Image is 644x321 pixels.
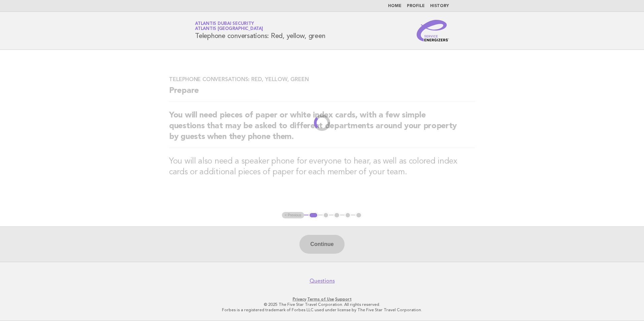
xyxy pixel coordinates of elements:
[116,296,528,302] p: · ·
[335,297,352,301] a: Support
[195,27,263,31] span: Atlantis [GEOGRAPHIC_DATA]
[169,76,475,83] h3: Telephone conversations: Red, yellow, green
[310,278,335,284] a: Questions
[195,22,325,39] h1: Telephone conversations: Red, yellow, green
[417,20,449,41] img: Service Energizers
[169,156,475,178] h3: You will also need a speaker phone for everyone to hear, as well as colored index cards or additi...
[116,302,528,307] p: © 2025 The Five Star Travel Corporation. All rights reserved.
[195,22,263,31] a: Atlantis Dubai SecurityAtlantis [GEOGRAPHIC_DATA]
[388,4,401,8] a: Home
[116,307,528,313] p: Forbes is a registered trademark of Forbes LLC used under license by The Five Star Travel Corpora...
[293,297,306,301] a: Privacy
[430,4,449,8] a: History
[307,297,334,301] a: Terms of Use
[407,4,425,8] a: Profile
[169,110,475,148] h2: You will need pieces of paper or white index cards, with a few simple questions that may be asked...
[169,85,475,102] h2: Prepare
